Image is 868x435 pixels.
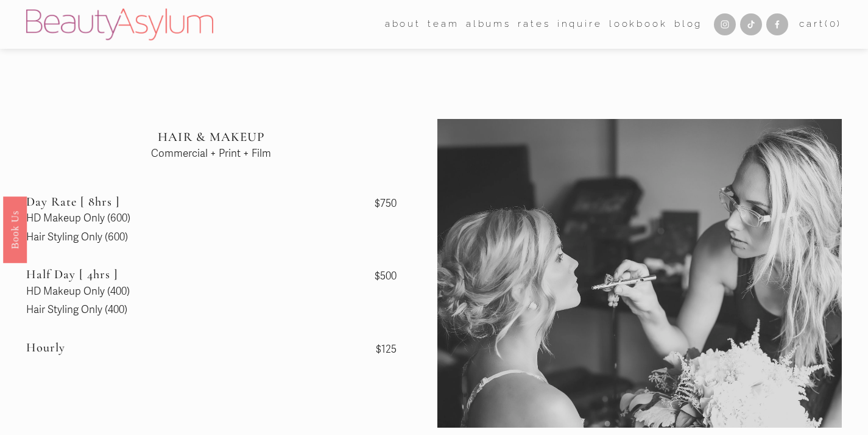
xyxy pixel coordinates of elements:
[428,16,459,33] span: team
[799,16,842,33] a: 0 items in cart
[375,197,380,210] span: $
[825,18,842,29] span: ( )
[364,340,397,359] span: 125
[26,267,397,282] div: Half Day [ 4hrs ]
[385,15,421,34] a: folder dropdown
[375,270,380,282] span: $
[26,129,397,145] div: HAIR & MAKEUP
[385,16,421,33] span: about
[26,228,397,247] div: Hair Styling Only (600)
[518,15,550,34] a: Rates
[26,282,397,301] div: HD Makeup Only (400)
[714,13,736,35] a: Instagram
[674,15,702,34] a: Blog
[362,267,397,286] span: 500
[26,209,397,228] div: HD Makeup Only (600)
[26,9,213,40] img: Beauty Asylum | Bridal Hair &amp; Makeup Charlotte &amp; Atlanta
[376,343,381,356] span: $
[740,13,762,35] a: TikTok
[26,340,397,356] div: Hourly
[609,15,668,34] a: Lookbook
[362,195,397,214] span: 750
[428,15,459,34] a: folder dropdown
[3,196,27,262] a: Book Us
[26,301,397,320] div: Hair Styling Only (400)
[26,195,397,210] div: Day Rate [ 8hrs ]
[830,18,838,29] span: 0
[557,15,602,34] a: Inquire
[466,15,511,34] a: albums
[26,145,397,164] div: Commercial + Print + Film
[766,13,788,35] a: Facebook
